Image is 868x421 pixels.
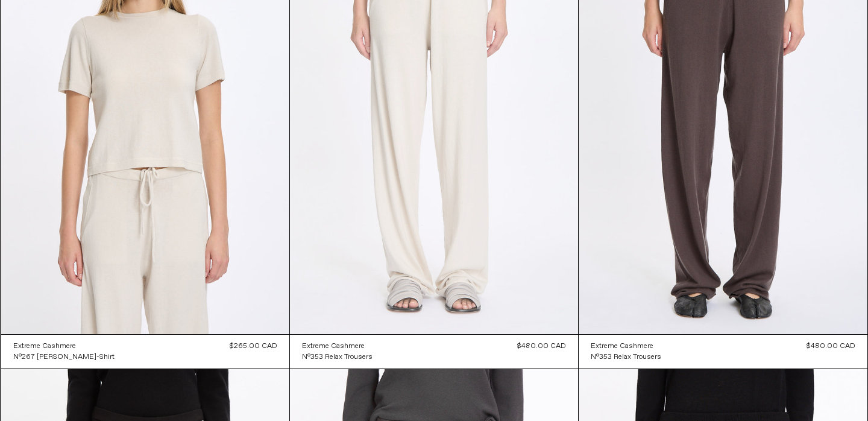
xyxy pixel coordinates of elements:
div: N°353 Relax Trousers [591,352,661,362]
div: $480.00 CAD [517,341,566,352]
a: N°353 Relax Trousers [302,352,373,362]
div: N°353 Relax Trousers [302,352,373,362]
div: Extreme Cashmere [591,341,653,352]
a: Extreme Cashmere [13,341,115,352]
div: N°267 [PERSON_NAME]-Shirt [13,352,115,362]
div: $265.00 CAD [230,341,277,352]
a: Extreme Cashmere [591,341,661,352]
div: Extreme Cashmere [302,341,365,352]
div: Extreme Cashmere [13,341,76,352]
a: N°353 Relax Trousers [591,352,661,362]
a: N°267 [PERSON_NAME]-Shirt [13,352,115,362]
a: Extreme Cashmere [302,341,373,352]
div: $480.00 CAD [807,341,855,352]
